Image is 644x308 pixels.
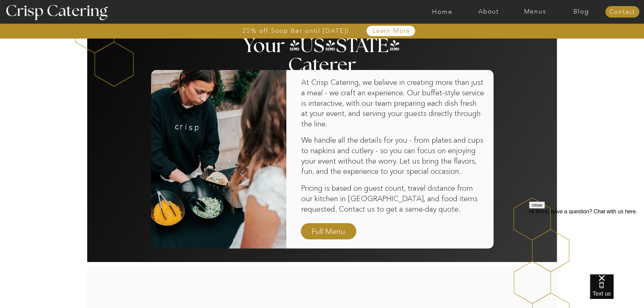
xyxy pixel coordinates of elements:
[466,8,512,15] a: About
[242,37,402,50] h2: Your [US_STATE] Caterer
[419,8,466,15] a: Home
[529,202,644,283] iframe: podium webchat widget prompt
[218,27,374,34] a: 25% off Soup Bar until [DATE]!
[301,183,484,215] p: Pricing is based on guest count, travel distance from our kitchen in [GEOGRAPHIC_DATA], and food ...
[301,77,484,142] p: At Crisp Catering, we believe in creating more than just a meal - we craft an experience. Our buf...
[512,8,558,15] a: Menus
[309,226,348,238] a: Full Menu
[357,28,426,34] a: Learn More
[605,9,639,16] a: Contact
[301,135,487,177] p: We handle all the details for you - from plates and cups to napkins and cutlery - so you can focu...
[558,8,604,15] a: Blog
[590,274,644,308] iframe: podium webchat widget bubble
